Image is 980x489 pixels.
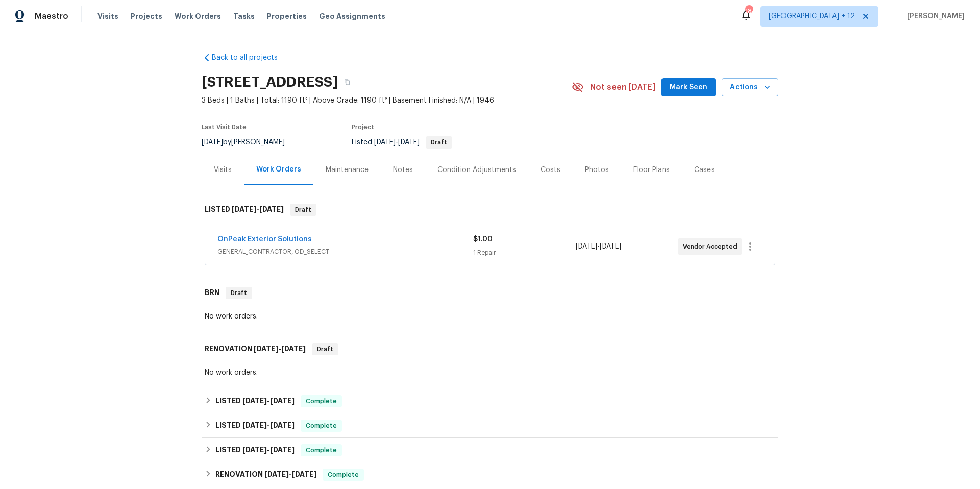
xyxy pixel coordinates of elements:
[730,81,770,94] span: Actions
[270,446,295,453] span: [DATE]
[393,165,413,175] div: Notes
[202,53,300,63] a: Back to all projects
[670,81,707,94] span: Mark Seen
[319,11,385,21] span: Geo Assignments
[281,345,306,352] span: [DATE]
[264,471,316,478] span: -
[600,243,621,250] span: [DATE]
[903,11,965,21] span: [PERSON_NAME]
[242,422,295,429] span: -
[232,206,284,213] span: -
[352,139,452,146] span: Listed
[202,413,778,438] div: LISTED [DATE]-[DATE]Complete
[683,241,741,252] span: Vendor Accepted
[202,462,778,487] div: RENOVATION [DATE]-[DATE]Complete
[270,422,295,429] span: [DATE]
[576,241,621,252] span: -
[175,11,221,21] span: Work Orders
[398,139,420,146] span: [DATE]
[264,471,289,478] span: [DATE]
[291,205,315,215] span: Draft
[541,165,560,175] div: Costs
[722,78,778,97] button: Actions
[242,446,267,453] span: [DATE]
[302,396,341,406] span: Complete
[585,165,609,175] div: Photos
[214,165,232,175] div: Visits
[215,420,295,432] h6: LISTED
[473,248,575,258] div: 1 Repair
[326,165,369,175] div: Maintenance
[259,206,284,213] span: [DATE]
[233,13,255,20] span: Tasks
[374,139,420,146] span: -
[215,469,316,481] h6: RENOVATION
[202,95,572,106] span: 3 Beds | 1 Baths | Total: 1190 ft² | Above Grade: 1190 ft² | Basement Finished: N/A | 1946
[254,345,306,352] span: -
[205,368,775,378] div: No work orders.
[633,165,670,175] div: Floor Plans
[205,287,219,299] h6: BRN
[202,333,778,365] div: RENOVATION [DATE]-[DATE]Draft
[292,471,316,478] span: [DATE]
[302,421,341,431] span: Complete
[202,438,778,462] div: LISTED [DATE]-[DATE]Complete
[254,345,278,352] span: [DATE]
[338,73,356,91] button: Copy Address
[427,139,451,145] span: Draft
[313,344,337,354] span: Draft
[324,470,363,480] span: Complete
[352,124,374,130] span: Project
[202,277,778,309] div: BRN Draft
[35,11,68,21] span: Maestro
[202,193,778,226] div: LISTED [DATE]-[DATE]Draft
[661,78,716,97] button: Mark Seen
[202,136,297,149] div: by [PERSON_NAME]
[97,11,118,21] span: Visits
[242,422,267,429] span: [DATE]
[473,236,493,243] span: $1.00
[694,165,715,175] div: Cases
[374,139,396,146] span: [DATE]
[302,445,341,455] span: Complete
[205,311,775,322] div: No work orders.
[745,6,752,16] div: 184
[205,343,306,355] h6: RENOVATION
[227,288,251,298] span: Draft
[215,444,295,456] h6: LISTED
[576,243,597,250] span: [DATE]
[256,164,301,175] div: Work Orders
[202,77,338,87] h2: [STREET_ADDRESS]
[131,11,162,21] span: Projects
[215,395,295,407] h6: LISTED
[437,165,516,175] div: Condition Adjustments
[242,397,295,404] span: -
[242,446,295,453] span: -
[242,397,267,404] span: [DATE]
[267,11,307,21] span: Properties
[217,247,473,257] span: GENERAL_CONTRACTOR, OD_SELECT
[232,206,256,213] span: [DATE]
[270,397,295,404] span: [DATE]
[590,82,655,92] span: Not seen [DATE]
[205,204,284,216] h6: LISTED
[217,236,312,243] a: OnPeak Exterior Solutions
[202,389,778,413] div: LISTED [DATE]-[DATE]Complete
[202,124,247,130] span: Last Visit Date
[202,139,223,146] span: [DATE]
[769,11,855,21] span: [GEOGRAPHIC_DATA] + 12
